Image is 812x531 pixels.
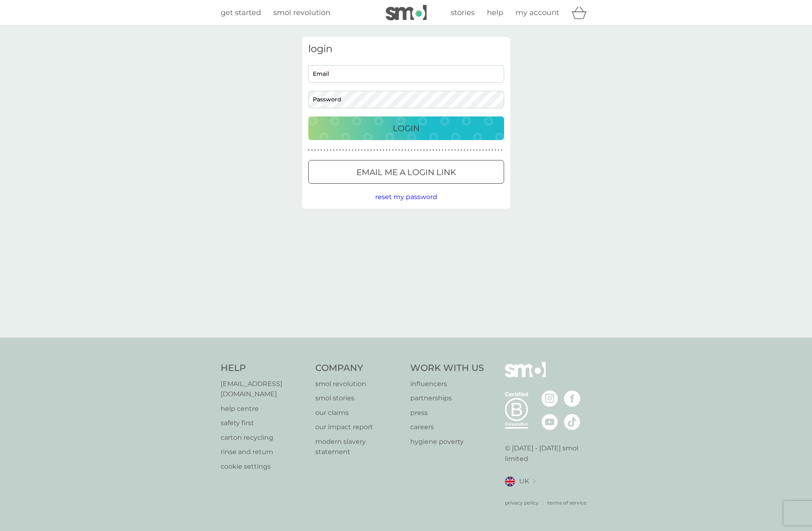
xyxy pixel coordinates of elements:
[519,476,529,487] span: UK
[389,148,391,152] p: ●
[495,148,496,152] p: ●
[314,148,316,152] p: ●
[505,476,515,487] img: UK flag
[315,362,402,375] h4: Company
[429,148,431,152] p: ●
[339,148,341,152] p: ●
[333,148,335,152] p: ●
[467,148,468,152] p: ●
[458,148,459,152] p: ●
[473,148,475,152] p: ●
[221,461,308,472] a: cookie settings
[451,7,475,19] a: stories
[386,148,387,152] p: ●
[470,148,471,152] p: ●
[439,148,440,152] p: ●
[436,148,437,152] p: ●
[345,148,347,152] p: ●
[433,148,434,152] p: ●
[364,148,366,152] p: ●
[460,148,462,152] p: ●
[349,148,350,152] p: ●
[273,8,330,17] span: smol revolution
[317,148,319,152] p: ●
[221,447,308,457] p: rinse and return
[417,148,418,152] p: ●
[401,148,403,152] p: ●
[423,148,425,152] p: ●
[454,148,456,152] p: ●
[367,148,369,152] p: ●
[464,148,465,152] p: ●
[352,148,353,152] p: ●
[411,148,412,152] p: ●
[445,148,447,152] p: ●
[315,408,402,418] a: our claims
[498,148,500,152] p: ●
[315,393,402,404] p: smol stories
[383,148,385,152] p: ●
[410,437,484,447] a: hygiene poverty
[315,422,402,432] a: our impact report
[547,499,586,507] a: terms of service
[564,414,580,430] img: visit the smol Tiktok page
[479,148,481,152] p: ●
[410,408,484,418] a: press
[505,362,546,390] img: smol
[356,166,456,179] p: Email me a login link
[370,148,372,152] p: ●
[336,148,338,152] p: ●
[516,8,559,17] span: my account
[410,379,484,389] a: influencers
[395,148,397,152] p: ●
[221,432,308,443] a: carton recycling
[221,7,261,19] a: get started
[393,122,420,135] p: Login
[487,8,503,17] span: help
[273,7,330,19] a: smol revolution
[410,422,484,432] p: careers
[376,148,378,152] p: ●
[408,148,409,152] p: ●
[542,414,558,430] img: visit the smol Youtube page
[315,437,402,457] a: modern slavery statement
[392,148,394,152] p: ●
[221,8,261,17] span: get started
[311,148,313,152] p: ●
[533,479,535,484] img: select a new location
[324,148,325,152] p: ●
[405,148,406,152] p: ●
[221,418,308,428] a: safety first
[308,116,504,140] button: Login
[330,148,332,152] p: ●
[451,8,475,17] span: stories
[355,148,356,152] p: ●
[358,148,360,152] p: ●
[571,4,592,21] div: basket
[308,160,504,184] button: Email me a login link
[482,148,484,152] p: ●
[315,379,402,389] p: smol revolution
[398,148,400,152] p: ●
[542,391,558,407] img: visit the smol Instagram page
[342,148,344,152] p: ●
[505,443,592,464] p: © [DATE] - [DATE] smol limited
[375,192,437,202] button: reset my password
[221,379,308,399] a: [EMAIL_ADDRESS][DOMAIN_NAME]
[505,499,539,507] p: privacy policy
[448,148,450,152] p: ●
[221,362,308,375] h4: Help
[420,148,422,152] p: ●
[308,148,310,152] p: ●
[564,391,580,407] img: visit the smol Facebook page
